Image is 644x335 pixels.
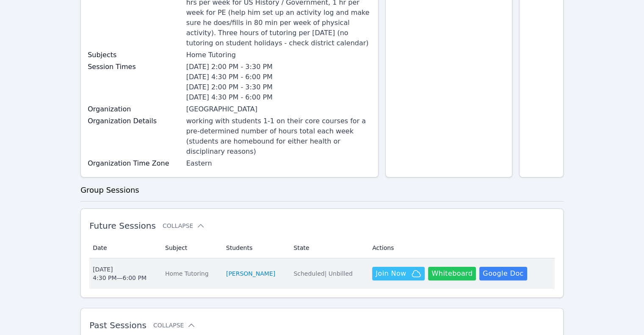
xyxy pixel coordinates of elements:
[186,92,371,102] li: [DATE] 4:30 PM - 6:00 PM
[221,238,288,258] th: Students
[186,116,371,157] div: working with students 1-1 on their core courses for a pre-determined number of hours total each w...
[186,62,371,72] li: [DATE] 2:00 PM - 3:30 PM
[367,238,555,258] th: Actions
[163,221,205,230] button: Collapse
[186,72,371,82] li: [DATE] 4:30 PM - 6:00 PM
[89,238,160,258] th: Date
[293,270,353,277] span: Scheduled | Unbilled
[153,321,196,329] button: Collapse
[186,158,371,169] div: Eastern
[165,269,216,278] div: Home Tutoring
[479,267,527,280] a: Google Doc
[88,104,181,114] label: Organization
[186,82,371,92] li: [DATE] 2:00 PM - 3:30 PM
[89,221,156,231] span: Future Sessions
[376,269,406,279] span: Join Now
[226,269,275,278] a: [PERSON_NAME]
[160,238,221,258] th: Subject
[93,265,146,282] div: [DATE] 4:30 PM — 6:00 PM
[288,238,367,258] th: State
[88,50,181,60] label: Subjects
[186,104,371,114] div: [GEOGRAPHIC_DATA]
[88,62,181,72] label: Session Times
[88,116,181,126] label: Organization Details
[88,158,181,169] label: Organization Time Zone
[89,320,146,330] span: Past Sessions
[186,50,371,60] div: Home Tutoring
[80,184,564,196] h3: Group Sessions
[89,258,555,289] tr: [DATE]4:30 PM—6:00 PMHome Tutoring[PERSON_NAME]Scheduled| UnbilledJoin NowWhiteboardGoogle Doc
[428,267,476,280] button: Whiteboard
[372,267,425,280] button: Join Now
